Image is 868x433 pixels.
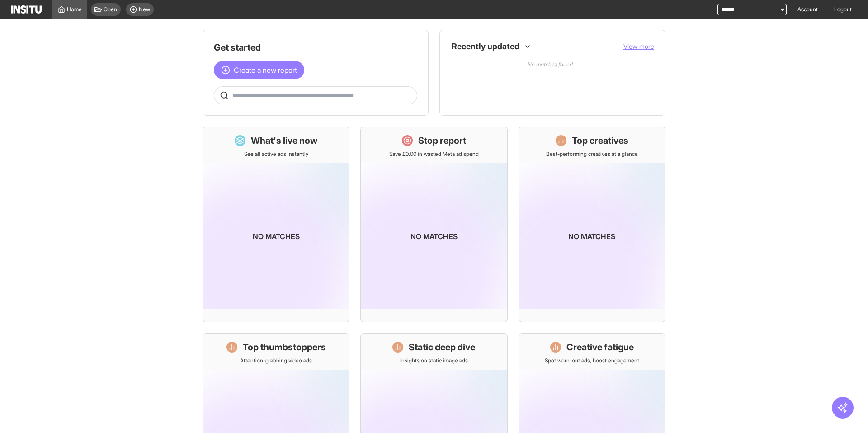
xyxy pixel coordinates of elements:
[104,6,117,13] span: Open
[214,41,417,54] h1: Get started
[519,163,665,309] img: coming-soon-gradient_kfitwp.png
[451,56,651,90] p: No matches found.
[623,42,654,50] span: View more
[409,341,475,353] h1: Static deep dive
[410,231,458,242] p: No matches
[203,127,349,322] a: What's live nowSee all active ads instantlyNo matches
[360,127,507,322] a: Stop reportSave £0.00 in wasted Meta ad spendNo matches
[418,134,466,147] h1: Stop report
[244,151,308,158] p: See all active ads instantly
[623,42,654,51] button: View more
[243,341,326,353] h1: Top thumbstoppers
[251,134,318,147] h1: What's live now
[67,6,82,13] span: Home
[400,357,468,364] p: Insights on static image ads
[214,61,304,79] button: Create a new report
[546,151,638,158] p: Best-performing creatives at a glance
[519,127,665,322] a: Top creativesBest-performing creatives at a glanceNo matches
[139,6,150,13] span: New
[568,231,615,242] p: No matches
[203,163,349,309] img: coming-soon-gradient_kfitwp.png
[572,134,628,147] h1: Top creatives
[234,65,297,75] span: Create a new report
[389,151,479,158] p: Save £0.00 in wasted Meta ad spend
[253,231,300,242] p: No matches
[361,163,507,309] img: coming-soon-gradient_kfitwp.png
[240,357,312,364] p: Attention-grabbing video ads
[11,5,42,14] img: Logo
